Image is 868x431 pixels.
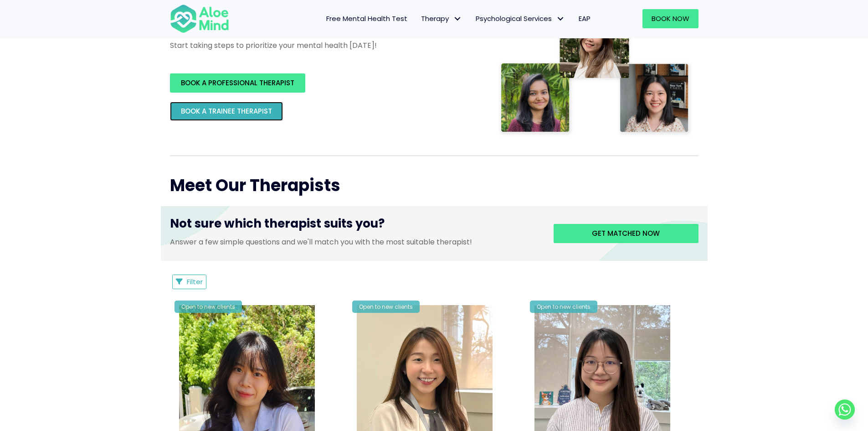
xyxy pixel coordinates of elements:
span: BOOK A PROFESSIONAL THERAPIST [181,78,294,88]
a: TherapyTherapy: submenu [414,9,469,28]
p: Start taking steps to prioritize your mental health [DATE]! [170,40,480,51]
span: Therapy: submenu [451,12,464,26]
span: Book Now [652,14,689,23]
a: Whatsapp [835,400,855,420]
span: Therapy [421,14,462,23]
a: BOOK A TRAINEE THERAPIST [170,102,283,121]
img: Aloe mind Logo [170,4,229,34]
a: Free Mental Health Test [319,9,414,28]
div: Open to new clients [530,301,597,313]
span: EAP [579,14,591,23]
h3: Not sure which therapist suits you? [170,215,540,236]
span: Filter [187,277,203,286]
a: EAP [572,9,597,28]
div: Open to new clients [175,301,242,313]
span: Get matched now [592,228,660,238]
div: Open to new clients [352,301,420,313]
nav: Menu [241,9,597,28]
a: BOOK A PROFESSIONAL THERAPIST [170,73,305,93]
p: Answer a few simple questions and we'll match you with the most suitable therapist! [170,237,540,247]
a: Book Now [642,9,699,28]
button: Filter Listings [172,275,207,289]
a: Get matched now [554,224,699,243]
span: Psychological Services [476,14,565,23]
span: Psychological Services: submenu [554,12,567,26]
span: Free Mental Health Test [326,14,407,23]
span: Meet Our Therapists [170,174,340,197]
span: BOOK A TRAINEE THERAPIST [181,106,272,116]
a: Psychological ServicesPsychological Services: submenu [469,9,572,28]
